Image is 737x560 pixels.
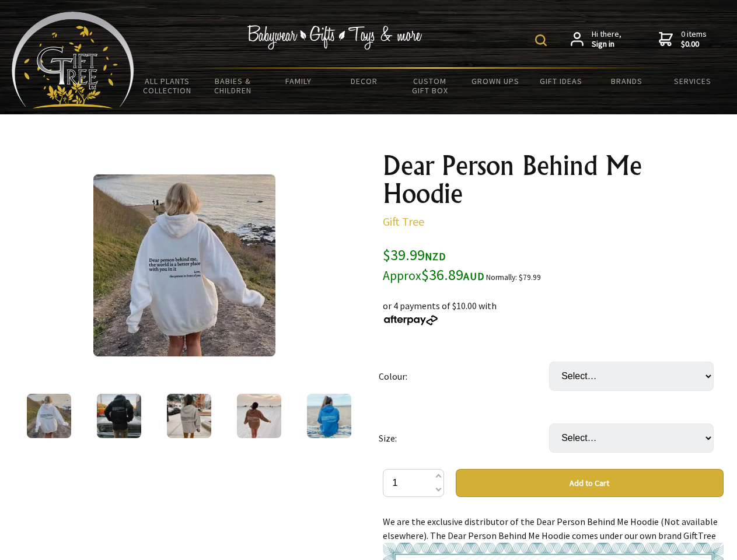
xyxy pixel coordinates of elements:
a: 0 items$0.00 [659,29,707,50]
td: Size: [379,407,549,469]
strong: $0.00 [681,39,707,50]
span: AUD [463,269,484,283]
button: Add to Cart [456,469,724,497]
a: Gift Tree [383,214,424,229]
a: Decor [331,69,397,93]
img: product search [535,34,547,46]
a: Gift Ideas [528,69,594,93]
a: Grown Ups [463,69,529,93]
h1: Dear Person Behind Me Hoodie [383,152,724,208]
small: Normally: $79.99 [486,272,541,282]
img: Dear Person Behind Me Hoodie [167,394,211,438]
a: Services [660,69,726,93]
div: or 4 payments of $10.00 with [383,285,724,327]
img: Dear Person Behind Me Hoodie [27,394,71,438]
img: Dear Person Behind Me Hoodie [307,394,351,438]
a: Brands [594,69,660,93]
td: Colour: [379,345,549,407]
span: Hi there, [592,29,621,50]
small: Approx [383,268,421,283]
a: Family [266,69,331,93]
a: Babies & Children [200,69,266,103]
span: NZD [425,250,446,263]
a: Custom Gift Box [397,69,463,103]
a: Hi there,Sign in [571,29,621,50]
span: $39.99 $36.89 [383,245,484,284]
img: Babyware - Gifts - Toys and more... [12,12,134,108]
img: Babywear - Gifts - Toys & more [247,25,422,50]
img: Afterpay [383,315,439,325]
strong: Sign in [592,39,621,50]
img: Dear Person Behind Me Hoodie [93,174,275,356]
span: 0 items [681,29,707,50]
a: All Plants Collection [134,69,200,103]
img: Dear Person Behind Me Hoodie [97,394,141,438]
img: Dear Person Behind Me Hoodie [237,394,281,438]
